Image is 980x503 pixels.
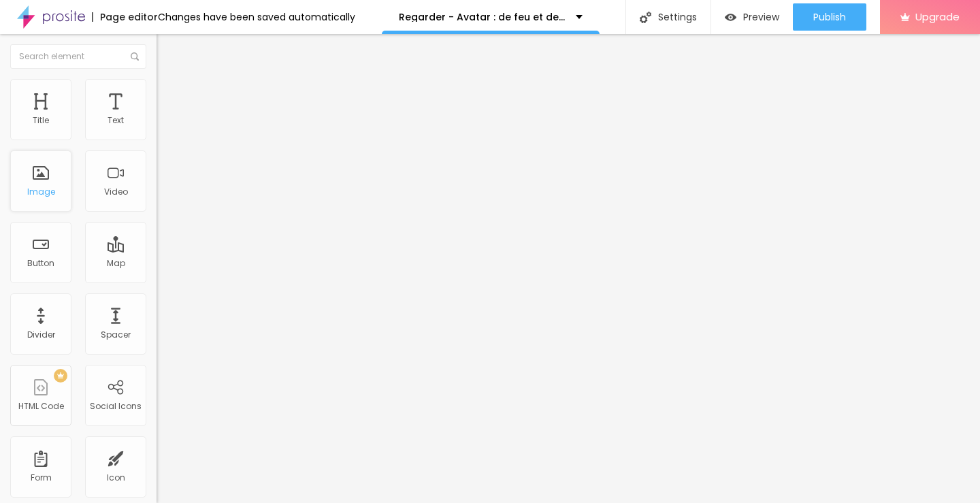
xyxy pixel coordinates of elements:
iframe: Editor [157,34,980,503]
button: Preview [711,3,793,31]
div: Spacer [101,330,131,340]
button: Publish [793,3,866,31]
div: Icon [107,473,125,483]
div: Divider [27,330,55,340]
img: Icone [131,52,139,61]
div: Form [31,473,52,483]
div: Title [33,116,49,125]
div: Video [104,187,128,197]
div: Map [107,259,125,268]
input: Search element [10,44,146,69]
div: HTML Code [18,402,64,411]
span: Upgrade [915,11,960,22]
div: Text [108,116,124,125]
span: Publish [813,12,846,22]
div: Image [27,187,55,197]
div: Changes have been saved automatically [158,12,355,22]
img: Icone [640,12,651,23]
div: Button [27,259,54,268]
span: Preview [743,12,779,22]
img: view-1.svg [725,12,736,23]
div: Page editor [92,12,158,22]
div: Social Icons [90,402,142,411]
p: Regarder - Avatar : de feu et de cendres en (VOD) streaming Complet et VOSTFR [399,12,566,22]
